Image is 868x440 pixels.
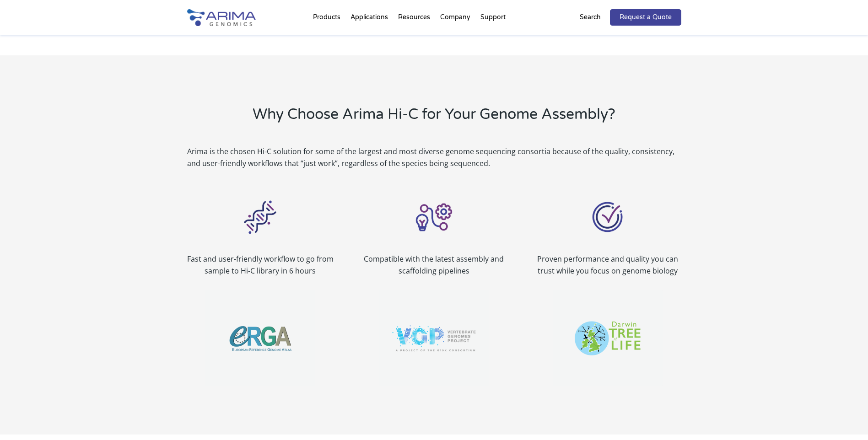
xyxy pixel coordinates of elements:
[585,194,631,240] img: User Friendly_Icon_Arima Genomics
[187,9,256,26] img: Arima-Genomics-logo
[187,253,334,277] div: Fast and user-friendly workflow to go from sample to Hi-C library in 6 hours
[610,9,681,26] a: Request a Quote
[379,290,489,386] img: VGP_Press Release_Logo
[580,11,601,23] p: Search
[205,290,315,386] img: ERGA_Press Release_Logo
[534,253,681,277] div: Proven performance and quality you can trust while you focus on genome biology
[224,104,645,132] h2: Why Choose Arima Hi-C for Your Genome Assembly?
[187,145,681,169] div: Arima is the chosen Hi-C solution for some of the largest and most diverse genome sequencing cons...
[553,290,663,386] img: DToL_Logo
[237,194,283,240] img: Sequencing_Icon_Arima Genomics
[361,253,507,277] div: Compatible with the latest assembly and scaffolding pipelines
[411,194,457,240] img: Solutions_Icon_Arima Genomics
